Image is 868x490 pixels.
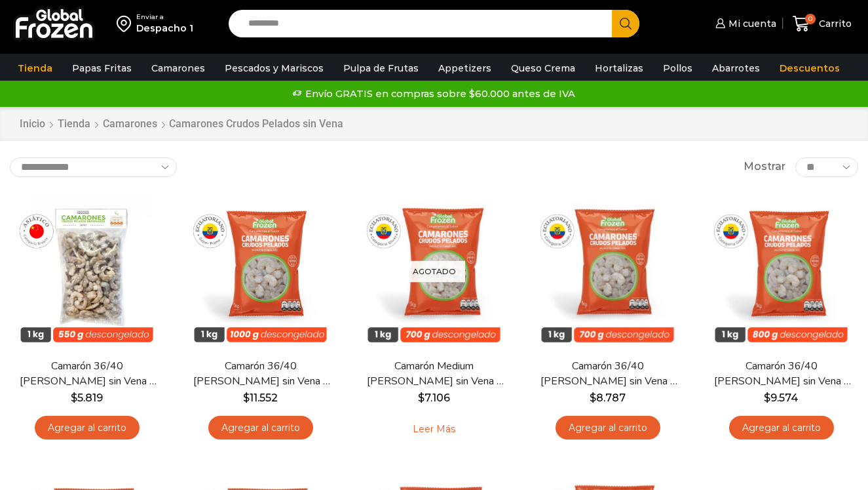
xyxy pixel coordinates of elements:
[656,56,699,81] a: Pollos
[243,392,250,404] span: $
[712,10,776,37] a: Mi cuenta
[35,416,140,440] a: Agregar al carrito: “Camarón 36/40 Crudo Pelado sin Vena - Bronze - Caja 10 kg”
[136,22,193,35] div: Despacho 1
[57,117,91,132] a: Tienda
[418,392,425,404] span: $
[588,56,650,81] a: Hortalizas
[538,359,677,389] a: Camarón 36/40 [PERSON_NAME] sin Vena – Silver – Caja 10 kg
[764,392,799,404] bdi: 9.574
[773,56,846,81] a: Descuentos
[19,117,343,132] nav: Breadcrumb
[590,392,626,404] bdi: 8.787
[117,12,136,35] img: address-field-icon.svg
[764,392,770,404] span: $
[18,359,157,389] a: Camarón 36/40 [PERSON_NAME] sin Vena – Bronze – Caja 10 kg
[816,17,852,30] span: Carrito
[145,56,212,81] a: Camarones
[744,159,785,174] span: Mostrar
[805,14,816,24] span: 0
[729,416,834,440] a: Agregar al carrito: “Camarón 36/40 Crudo Pelado sin Vena - Gold - Caja 10 kg”
[789,9,855,39] a: 0 Carrito
[337,56,425,81] a: Pulpa de Frutas
[208,416,313,440] a: Agregar al carrito: “Camarón 36/40 Crudo Pelado sin Vena - Super Prime - Caja 10 kg”
[191,359,330,389] a: Camarón 36/40 [PERSON_NAME] sin Vena – Super Prime – Caja 10 kg
[66,56,138,81] a: Papas Fritas
[392,416,476,443] a: Leé más sobre “Camarón Medium Crudo Pelado sin Vena - Silver - Caja 10 kg”
[10,157,177,177] select: Pedido de la tienda
[612,10,639,37] button: Search button
[706,56,766,81] a: Abarrotes
[556,416,660,440] a: Agregar al carrito: “Camarón 36/40 Crudo Pelado sin Vena - Silver - Caja 10 kg”
[432,56,498,81] a: Appetizers
[725,17,776,30] span: Mi cuenta
[169,117,343,130] h1: Camarones Crudos Pelados sin Vena
[418,392,450,404] bdi: 7.106
[590,392,596,404] span: $
[504,56,582,81] a: Queso Crema
[11,56,59,81] a: Tienda
[365,359,504,389] a: Camarón Medium [PERSON_NAME] sin Vena – Silver – Caja 10 kg
[19,117,46,132] a: Inicio
[102,117,158,132] a: Camarones
[243,392,278,404] bdi: 11.552
[71,392,103,404] bdi: 5.819
[404,261,465,283] p: Agotado
[71,392,77,404] span: $
[218,56,330,81] a: Pescados y Mariscos
[712,359,851,389] a: Camarón 36/40 [PERSON_NAME] sin Vena – Gold – Caja 10 kg
[136,12,193,22] div: Enviar a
